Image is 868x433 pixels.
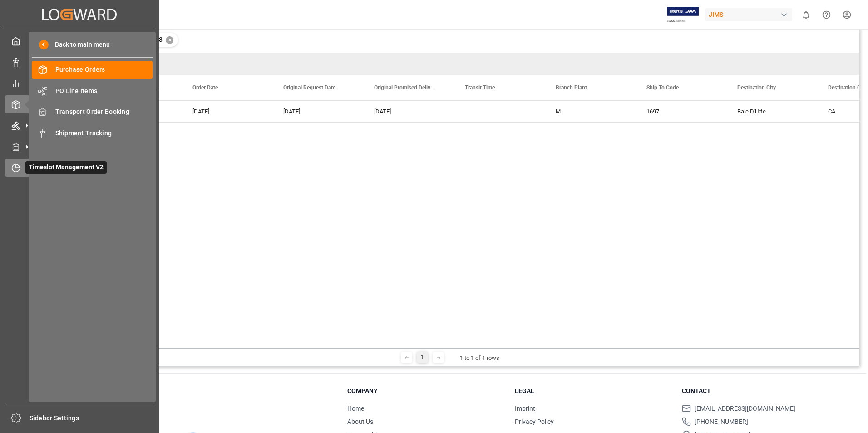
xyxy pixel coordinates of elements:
[5,159,154,177] a: Timeslot Management V2Timeslot Management V2
[30,413,155,423] span: Sidebar Settings
[515,405,535,412] a: Imprint
[272,101,363,122] div: [DATE]
[515,418,554,425] a: Privacy Policy
[55,86,153,96] span: PO Line Items
[636,101,726,122] div: 1697
[682,386,838,396] h3: Contact
[55,107,153,117] span: Transport Order Booking
[182,101,272,122] div: [DATE]
[192,84,218,91] span: Order Date
[374,84,435,91] span: Original Promised Delivery Date
[55,128,153,138] span: Shipment Tracking
[515,386,671,396] h3: Legal
[816,5,837,25] button: Help Center
[347,418,373,425] a: About Us
[283,84,335,91] span: Original Request Date
[32,61,153,79] a: Purchase Orders
[60,408,325,416] p: © 2025 Logward. All rights reserved.
[705,6,796,23] button: JIMS
[166,36,173,44] div: ✕
[796,5,816,25] button: show 0 new notifications
[465,84,495,91] span: Transit Time
[695,417,748,427] span: [PHONE_NUMBER]
[705,8,792,21] div: JIMS
[55,65,153,74] span: Purchase Orders
[646,84,679,91] span: Ship To Code
[60,416,325,424] p: Version 1.1.127
[32,124,153,142] a: Shipment Tracking
[32,82,153,99] a: PO Line Items
[347,405,364,412] a: Home
[460,354,499,363] div: 1 to 1 of 1 rows
[417,352,428,363] div: 1
[695,404,795,413] span: [EMAIL_ADDRESS][DOMAIN_NAME]
[5,32,154,50] a: My Cockpit
[737,84,776,91] span: Destination City
[363,101,454,122] div: [DATE]
[5,53,154,71] a: Data Management
[25,161,107,174] span: Timeslot Management V2
[667,7,699,23] img: Exertis%20JAM%20-%20Email%20Logo.jpg_1722504956.jpg
[32,103,153,121] a: Transport Order Booking
[726,101,817,122] div: Baie D'Urfe
[347,386,503,396] h3: Company
[556,84,587,91] span: Branch Plant
[545,101,636,122] div: M
[49,40,110,49] span: Back to main menu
